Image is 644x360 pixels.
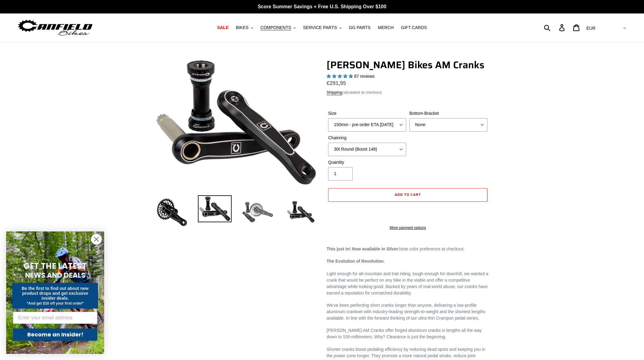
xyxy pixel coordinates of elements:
[328,110,406,117] label: Size
[214,24,232,32] a: SALE
[198,195,232,222] img: Load image into Gallery viewer, Canfield Cranks
[395,192,421,197] span: Add to cart
[155,195,189,229] img: Load image into Gallery viewer, Canfield Bikes AM Cranks
[327,59,489,71] h1: [PERSON_NAME] Bikes AM Cranks
[349,25,371,30] span: GG PARTS
[233,24,256,32] button: BIKES
[327,89,489,96] div: calculated at checkout.
[27,301,83,306] span: *And get $10 off your first order*
[398,24,430,32] a: GIFT CARDS
[409,110,487,117] label: Bottom-Bracket
[327,327,489,340] p: [PERSON_NAME] AM Cranks offer forged aluminum cranks in lengths all the way down to 150-millimete...
[378,25,394,30] span: MERCH
[236,25,248,30] span: BIKES
[328,188,487,202] button: Add to cart
[13,328,97,341] button: Become an Insider!
[257,24,299,32] button: COMPONENTS
[346,24,374,32] a: GG PARTS
[300,24,344,32] button: SERVICE PARTS
[284,195,317,229] img: Load image into Gallery viewer, CANFIELD-AM_DH-CRANKS
[22,286,89,301] span: Be the first to find out about new product drops and get exclusive insider deals.
[327,259,385,264] strong: The Evolution of Revolution.
[17,18,93,37] img: Canfield Bikes
[260,25,291,30] span: COMPONENTS
[24,261,87,272] span: GET THE LATEST
[91,234,102,245] button: Close dialog
[13,312,97,324] input: Enter your email address
[241,195,275,229] img: Load image into Gallery viewer, Canfield Bikes AM Cranks
[547,21,563,34] input: Search
[327,246,489,252] p: Note color preference at checkout.
[354,74,375,79] span: 87 reviews
[328,225,487,231] a: More payment options
[327,74,354,79] span: 4.97 stars
[25,270,85,280] span: NEWS AND DEALS
[303,25,337,30] span: SERVICE PARTS
[401,25,427,30] span: GIFT CARDS
[327,246,399,251] strong: This just in! Now available in Silver.
[328,205,487,218] iframe: PayPal-paypal
[328,135,406,141] label: Chainring
[327,302,489,321] p: We've been perfecting short cranks longer than anyone, delivering a low-profile aluminum crankset...
[217,25,229,30] span: SALE
[327,90,342,95] a: Shipping
[327,271,489,296] p: Light enough for all-mountain and trail riding, tough enough for downhill, we wanted a crank that...
[327,80,346,86] span: €291,95
[328,159,406,166] label: Quantity
[375,24,397,32] a: MERCH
